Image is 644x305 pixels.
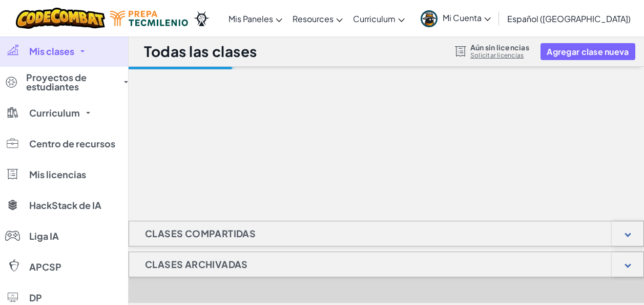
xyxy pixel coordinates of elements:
[29,139,115,148] span: Centro de recursos
[443,12,491,23] span: Mi Cuenta
[26,73,118,91] span: Proyectos de estudiantes
[29,47,74,56] span: Mis clases
[29,170,86,179] span: Mis licencias
[144,42,257,61] h1: Todas las clases
[129,221,272,246] h1: Clases compartidas
[348,5,410,32] a: Curriculum
[541,43,635,60] button: Agregar clase nueva
[16,8,106,29] img: CodeCombat logo
[29,108,80,118] span: Curriculum
[416,2,496,34] a: Mi Cuenta
[223,5,287,32] a: Mis Paneles
[29,232,59,241] span: Liga IA
[129,252,264,277] h1: Clases Archivadas
[228,13,273,24] span: Mis Paneles
[421,10,438,27] img: avatar
[193,11,210,26] img: Ozaria
[502,5,636,32] a: Español ([GEOGRAPHIC_DATA])
[353,13,396,24] span: Curriculum
[507,13,631,24] span: Español ([GEOGRAPHIC_DATA])
[293,13,334,24] span: Resources
[29,201,101,210] span: HackStack de IA
[110,11,188,26] img: Tecmilenio logo
[287,5,348,32] a: Resources
[470,51,529,60] a: Solicitar licencias
[470,43,529,51] span: Aún sin licencias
